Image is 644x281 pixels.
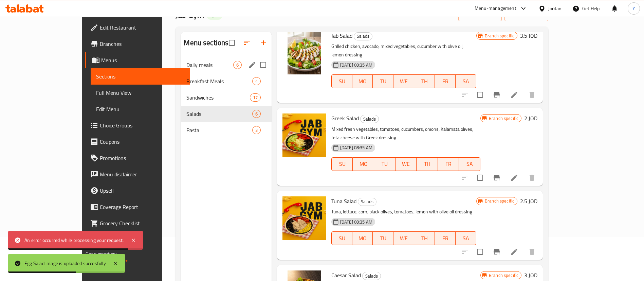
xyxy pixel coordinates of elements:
[441,159,457,169] span: FR
[331,196,356,206] span: Tuna Salad
[360,115,379,123] div: Salads
[282,196,326,240] img: Tuna Salad
[458,233,474,243] span: SA
[91,85,190,101] a: Full Menu View
[181,89,271,106] div: Sandwiches17
[331,231,352,245] button: SU
[524,170,540,186] button: delete
[417,76,432,86] span: TH
[473,245,487,259] span: Select to update
[85,182,190,199] a: Upsell
[282,31,326,74] img: Jab Salad
[96,105,184,113] span: Edit Menu
[331,31,352,41] span: Jab Salad
[100,40,184,48] span: Branches
[520,196,537,206] h6: 2.5 JOD
[393,74,414,88] button: WE
[331,113,359,123] span: Greek Salad
[486,272,521,279] span: Branch specific
[464,11,496,19] span: import
[375,233,391,243] span: TU
[458,76,474,86] span: SA
[181,54,271,141] nav: Menu sections
[489,244,505,260] button: Branch-specific-item
[352,231,373,245] button: MO
[438,233,453,243] span: FR
[181,106,271,122] div: Salads6
[355,76,370,86] span: MO
[354,32,372,40] div: Salads
[239,35,255,51] span: Sort sections
[377,159,393,169] span: TU
[337,62,375,68] span: [DATE] 08:35 AM
[438,157,459,171] button: FR
[524,244,540,260] button: delete
[186,61,233,69] span: Daily meals
[100,23,184,32] span: Edit Restaurant
[520,31,537,40] h6: 3.5 JOD
[334,233,350,243] span: SU
[100,154,184,162] span: Promotions
[100,138,184,146] span: Coupons
[354,32,372,40] span: Salads
[181,122,271,138] div: Pasta3
[435,231,456,245] button: FR
[395,157,417,171] button: WE
[253,127,260,134] span: 3
[337,144,375,151] span: [DATE] 08:35 AM
[85,19,190,36] a: Edit Restaurant
[282,113,326,157] img: Greek Salad
[85,166,190,182] a: Menu disclaimer
[374,157,395,171] button: TU
[362,272,381,280] div: Salads
[355,233,370,243] span: MO
[331,157,353,171] button: SU
[233,61,242,69] div: items
[353,157,374,171] button: MO
[489,170,505,186] button: Branch-specific-item
[186,77,252,85] span: Breakfast Meals
[396,233,411,243] span: WE
[435,74,456,88] button: FR
[100,219,184,227] span: Grocery Checklist
[414,231,435,245] button: TH
[419,159,435,169] span: TH
[250,93,261,102] div: items
[398,159,414,169] span: WE
[456,231,476,245] button: SA
[331,125,480,142] p: Mixed fresh vegetables, tomatoes, cucumbers, onions, Kalamata olives, feta cheese with Greek dres...
[482,198,517,204] span: Branch specific
[524,270,537,280] h6: 3 JOD
[100,170,184,178] span: Menu disclaimer
[334,76,350,86] span: SU
[184,38,228,48] h2: Menu sections
[85,134,190,150] a: Coupons
[331,208,476,216] p: Tuna, lettuce, corn, black olives, tomatoes, lemon with olive oil dressing
[489,87,505,103] button: Branch-specific-item
[181,57,271,73] div: Daily meals6edit
[331,42,476,59] p: Grilled chicken, avocado, mixed vegetables, cucumber with olive oil, lemon dressing
[100,203,184,211] span: Coverage Report
[482,33,517,39] span: Branch specific
[373,231,393,245] button: TU
[524,87,540,103] button: delete
[100,121,184,129] span: Choice Groups
[85,199,190,215] a: Coverage Report
[24,236,124,244] div: An error occurred while processing your request.
[337,219,375,225] span: [DATE] 08:35 AM
[253,111,260,117] span: 6
[373,74,393,88] button: TU
[524,113,537,123] h6: 2 JOD
[101,56,184,64] span: Menus
[417,157,438,171] button: TH
[91,68,190,85] a: Sections
[352,74,373,88] button: MO
[253,78,260,85] span: 4
[186,93,250,102] span: Sandwiches
[417,233,432,243] span: TH
[473,171,487,185] span: Select to update
[334,159,350,169] span: SU
[91,101,190,117] a: Edit Menu
[361,115,379,123] span: Salads
[510,91,518,99] a: Edit menu item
